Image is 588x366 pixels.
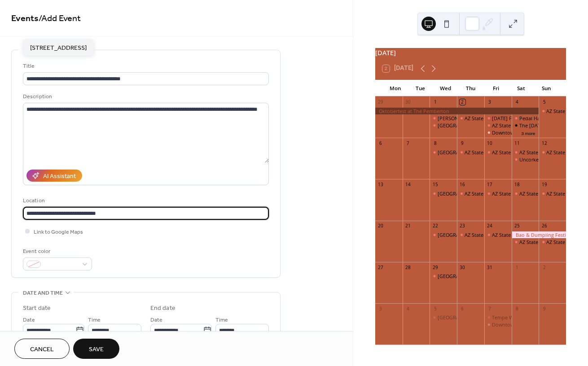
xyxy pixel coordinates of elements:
div: AZ State Fair [519,190,548,197]
span: Date [23,315,35,325]
div: 7 [487,305,493,312]
div: AZ State Fair [484,149,512,156]
div: [GEOGRAPHIC_DATA] - Pay What You Wish [DATE] [438,273,553,279]
div: [DATE] [375,48,566,58]
div: [DATE] Festival of Lights [492,115,548,122]
div: AZ State Fair [484,122,512,129]
span: / Add Event [39,10,81,27]
div: AZ State Fair [512,149,539,156]
a: Events [11,10,39,27]
div: Sun [534,80,559,97]
div: AZ State Fair [519,239,548,245]
div: AZ State Fair [546,239,575,245]
button: 3 more [518,129,539,136]
div: 5 [541,99,548,105]
div: 8 [514,305,520,312]
div: Uncorked Wine Festival [519,156,573,163]
div: 10 [487,140,493,147]
div: 4 [405,305,411,312]
div: AZ State Fair [465,149,493,156]
div: AZ State Fair [546,190,575,197]
div: [PERSON_NAME] Rocktoberfest [438,115,510,122]
div: Tempe Water Lantern Festival [484,314,512,321]
div: 23 [460,223,466,229]
div: Phoenix Art Museum - Pay What You Wish Wednesday [430,190,457,197]
div: AZ State Fair [484,231,512,238]
div: 20 [377,223,384,229]
div: 18 [514,182,520,188]
div: AZ State Fair [465,190,493,197]
div: AZ State Fair [465,115,493,122]
div: Pedal Haus Brewery Oktoberfest [512,115,539,122]
div: 14 [405,182,411,188]
div: Uncorked Wine Festival [512,156,539,163]
div: [GEOGRAPHIC_DATA] - Pay What You Wish [DATE] [438,149,553,156]
div: AZ State Fair [512,190,539,197]
div: Phoenix Art Museum - Pay What You Wish Wednesday [430,273,457,279]
div: 29 [377,99,384,105]
div: 16 [460,182,466,188]
span: Time [88,315,101,325]
div: End date [150,304,176,313]
div: 6 [460,305,466,312]
div: 17 [487,182,493,188]
div: 11 [514,140,520,147]
span: Date and time [23,288,63,298]
div: 22 [432,223,439,229]
div: Downtown's First Friday [484,129,512,136]
div: Event color [23,247,90,256]
div: AZ State Fair [492,149,521,156]
div: 25 [514,223,520,229]
div: AZ State Fair [465,231,493,238]
button: Cancel [14,339,70,359]
div: 9 [541,305,548,312]
div: Phoenix Art Museum - Pay What You Wish Wednesday [430,314,457,321]
div: 8 [432,140,439,147]
div: Phoenix Art Museum - Pay What You Wish Wednesday [430,149,457,156]
div: Phoenix Art Museum - Pay What You Wish Wednesday [430,122,457,129]
div: AZ State Fair [546,108,575,114]
div: AZ State Fair [457,190,484,197]
div: AZ State Fair [457,149,484,156]
div: AZ State Fair [539,108,566,114]
div: 30 [460,264,466,270]
div: AZ State Fair [457,231,484,238]
div: AZ State Fair [539,190,566,197]
div: Fri [483,80,509,97]
div: 2 [460,99,466,105]
div: 21 [405,223,411,229]
div: 1 [514,264,520,270]
div: Description [23,92,267,101]
div: 24 [487,223,493,229]
div: Bao & Dumpling Festival [512,231,566,238]
span: Date [150,315,162,325]
div: Wed [433,80,458,97]
div: Phoenix Art Museum - Pay What You Wish Wednesday [430,231,457,238]
div: 4 [514,99,520,105]
div: 1 [432,99,439,105]
span: Cancel [30,345,54,354]
div: 19 [541,182,548,188]
div: 30 [405,99,411,105]
div: 6 [377,140,384,147]
div: Mon [382,80,408,97]
div: Downtown's First Friday [484,321,512,328]
span: Save [89,345,104,354]
div: AZ State Fair [539,149,566,156]
div: AZ State Fair [519,149,548,156]
div: 15 [432,182,439,188]
div: 9 [460,140,466,147]
div: Sat [509,80,534,97]
div: 13 [377,182,384,188]
div: 12 [541,140,548,147]
div: The [DATE] Witch Summit [519,122,579,129]
button: Save [73,339,119,359]
div: 7 [405,140,411,147]
div: AZ State Fair [484,190,512,197]
div: AZ State Fair [492,190,521,197]
div: 26 [541,223,548,229]
div: AZ State Fair [512,239,539,245]
div: [GEOGRAPHIC_DATA] - Pay What You Wish [DATE] [438,231,553,238]
div: Tue [408,80,433,97]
